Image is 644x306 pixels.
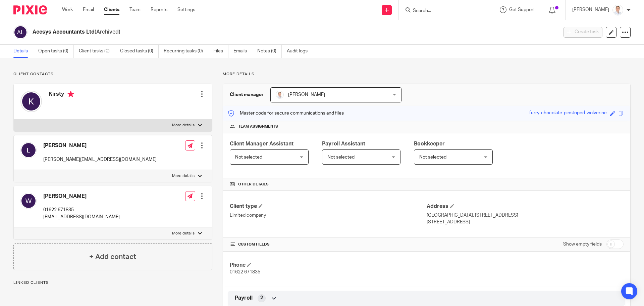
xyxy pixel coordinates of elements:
span: Get Support [509,7,535,12]
img: svg%3E [20,91,42,112]
a: Client tasks (0) [79,45,115,58]
p: More details [172,231,195,236]
h4: + Add contact [89,252,136,262]
button: Create task [563,27,602,38]
h4: Address [427,203,624,210]
input: Search [412,8,473,14]
span: Team assignments [238,124,278,129]
span: Not selected [419,155,446,160]
span: (Archived) [95,29,120,35]
a: Recurring tasks (0) [164,45,208,58]
p: [PERSON_NAME][EMAIL_ADDRESS][DOMAIN_NAME] [43,156,157,163]
a: Audit logs [287,45,313,58]
span: Not selected [327,155,355,160]
a: Emails [233,45,252,58]
h2: Accsys Accountants Ltd [33,29,449,36]
i: Primary [67,91,74,97]
h3: Client manager [230,91,264,98]
h4: Client type [230,203,427,210]
span: Payroll [235,295,253,302]
span: [PERSON_NAME] [288,92,325,97]
h4: Kirsty [49,91,74,99]
p: Client contacts [13,72,212,77]
img: svg%3E [13,25,28,39]
span: Client Manager Assistant [230,141,293,146]
img: svg%3E [20,193,37,209]
a: Details [13,45,33,58]
h4: [PERSON_NAME] [43,142,157,149]
h4: [PERSON_NAME] [43,193,120,200]
p: [PERSON_NAME] [572,6,609,13]
p: 01622 671835 [43,207,120,213]
a: Clients [104,6,119,13]
h4: CUSTOM FIELDS [230,242,427,247]
div: furry-chocolate-pinstriped-wolverine [529,110,607,117]
a: Work [62,6,73,13]
p: Linked clients [13,280,212,286]
p: Limited company [230,212,427,219]
p: [STREET_ADDRESS] [427,219,624,225]
h4: Phone [230,262,427,269]
img: accounting-firm-kent-will-wood-e1602855177279.jpg [612,5,623,15]
span: Not selected [235,155,262,160]
a: Notes (0) [257,45,282,58]
a: Email [83,6,94,13]
p: More details [172,173,195,179]
img: accounting-firm-kent-will-wood-e1602855177279.jpg [276,91,284,99]
p: [EMAIL_ADDRESS][DOMAIN_NAME] [43,214,120,220]
a: Reports [151,6,167,13]
span: Payroll Assistant [322,141,365,146]
p: More details [223,72,631,77]
a: Open tasks (0) [38,45,74,58]
a: Team [129,6,141,13]
label: Show empty fields [563,241,602,248]
a: Settings [177,6,195,13]
a: Closed tasks (0) [120,45,159,58]
span: Bookkeeper [414,141,445,146]
p: More details [172,123,195,128]
span: 2 [260,295,263,301]
img: svg%3E [20,142,37,158]
span: 01622 671835 [230,270,260,274]
a: Files [213,45,228,58]
p: Master code for secure communications and files [228,110,344,117]
span: Other details [238,182,269,187]
img: Pixie [13,5,47,14]
p: [GEOGRAPHIC_DATA], [STREET_ADDRESS] [427,212,624,219]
